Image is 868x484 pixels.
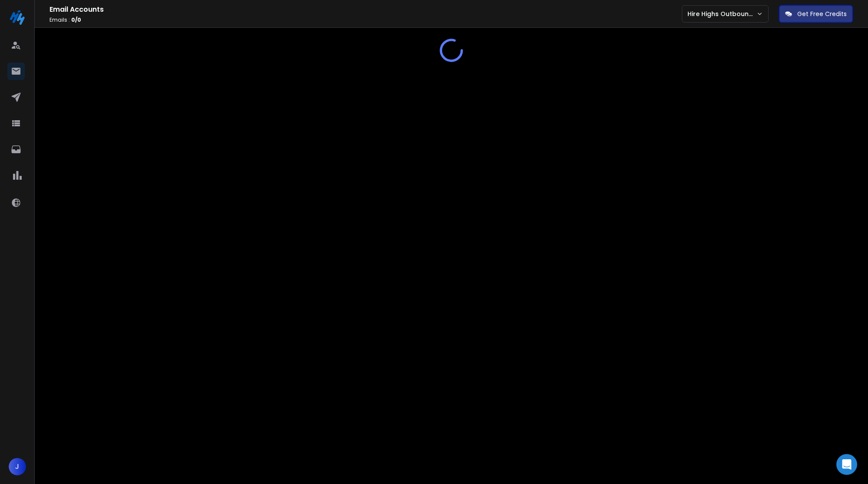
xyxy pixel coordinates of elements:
[779,5,853,23] button: Get Free Credits
[687,10,756,18] p: Hire Highs Outbound Engine
[49,16,682,23] p: Emails :
[49,4,682,15] h1: Email Accounts
[797,10,847,18] p: Get Free Credits
[71,16,81,23] span: 0 / 0
[836,454,857,475] div: Open Intercom Messenger
[9,458,26,475] button: J
[9,9,26,26] img: logo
